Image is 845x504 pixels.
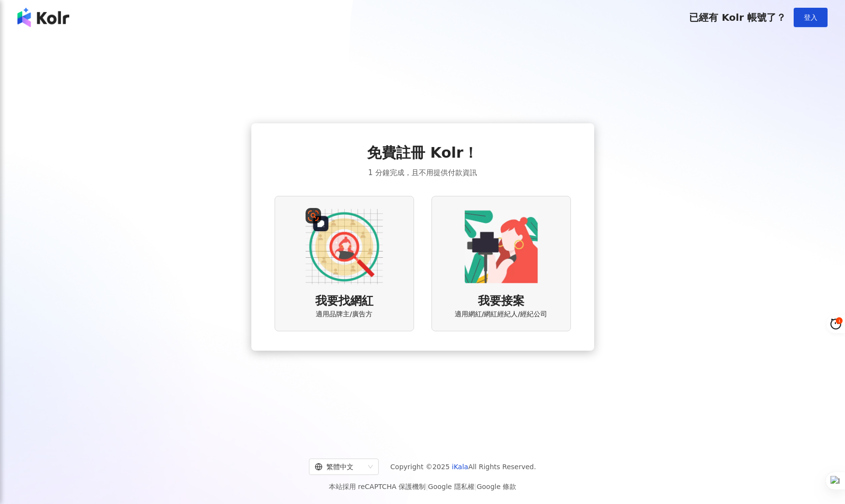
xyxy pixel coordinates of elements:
[478,293,524,310] span: 我要接案
[316,310,372,319] span: 適用品牌主/廣告方
[426,483,428,490] span: |
[329,481,516,492] span: 本站採用 reCAPTCHA 保護機制
[455,310,547,319] span: 適用網紅/網紅經紀人/經紀公司
[17,8,69,27] img: logo
[315,293,373,310] span: 我要找網紅
[315,459,364,474] div: 繁體中文
[475,483,477,490] span: |
[367,143,478,163] span: 免費註冊 Kolr！
[368,167,476,178] span: 1 分鐘完成，且不用提供付款資訊
[452,463,468,471] a: iKala
[476,483,516,490] a: Google 條款
[462,208,540,285] img: KOL identity option
[428,483,475,490] a: Google 隱私權
[794,8,828,27] button: 登入
[306,208,383,285] img: AD identity option
[307,210,319,222] img: svg+xml,%3Csvg%20xmlns%3D%22http%3A%2F%2Fwww.w3.org%2F2000%2Fsvg%22%20width%3D%2224%22%20height%3...
[390,461,536,473] span: Copyright © 2025 All Rights Reserved.
[689,12,786,23] span: 已經有 Kolr 帳號了？
[804,14,817,21] span: 登入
